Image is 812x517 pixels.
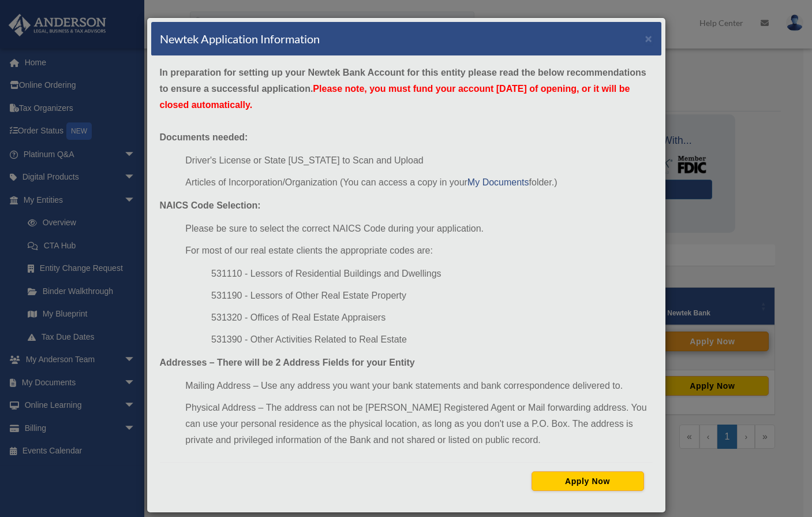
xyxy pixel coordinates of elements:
a: My Documents [467,177,529,187]
li: 531190 - Lessors of Other Real Estate Property [211,288,652,304]
li: 531390 - Other Activities Related to Real Estate [211,332,652,348]
li: Please be sure to select the correct NAICS Code during your application. [185,221,652,237]
li: Driver's License or State [US_STATE] to Scan and Upload [185,153,652,169]
strong: Addresses – There will be 2 Address Fields for your Entity [160,358,415,367]
li: Physical Address – The address can not be [PERSON_NAME] Registered Agent or Mail forwarding addre... [185,400,652,448]
li: 531320 - Offices of Real Estate Appraisers [211,310,652,326]
strong: NAICS Code Selection: [160,200,261,210]
li: For most of our real estate clients the appropriate codes are: [185,243,652,259]
li: Articles of Incorporation/Organization (You can access a copy in your folder.) [185,174,652,191]
button: × [645,32,653,44]
strong: In preparation for setting up your Newtek Bank Account for this entity please read the below reco... [160,68,646,110]
h4: Newtek Application Information [160,31,320,47]
li: 531110 - Lessors of Residential Buildings and Dwellings [211,266,652,282]
strong: Documents needed: [160,132,248,142]
li: Mailing Address – Use any address you want your bank statements and bank correspondence delivered... [185,378,652,394]
button: Apply Now [532,471,644,491]
span: Please note, you must fund your account [DATE] of opening, or it will be closed automatically. [160,84,630,110]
